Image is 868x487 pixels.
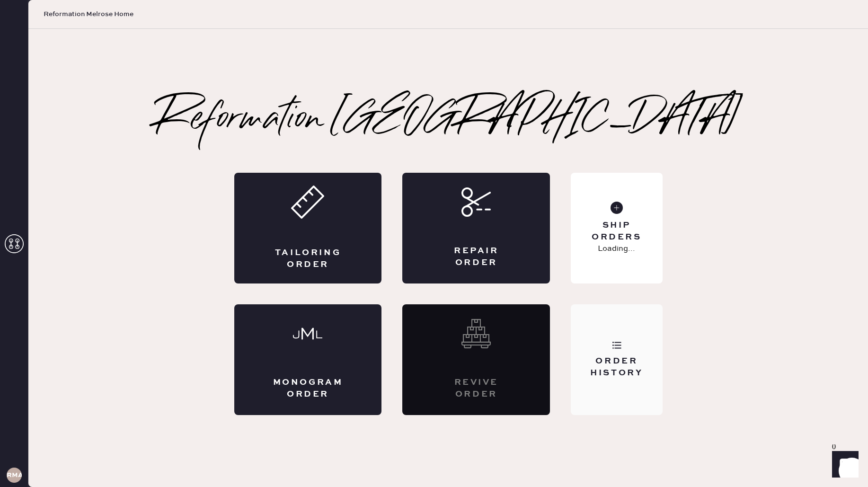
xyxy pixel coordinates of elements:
h3: RMA [7,472,22,478]
h2: Reformation [GEOGRAPHIC_DATA] [156,101,741,139]
p: Loading... [598,243,635,255]
div: Repair Order [440,245,512,269]
iframe: Front Chat [823,444,864,485]
div: Tailoring Order [272,247,344,271]
div: Interested? Contact us at care@hemster.co [402,304,550,415]
div: Ship Orders [578,220,655,243]
div: Monogram Order [272,377,344,400]
span: Reformation Melrose Home [44,9,133,19]
div: Revive order [440,377,512,400]
div: Order History [578,355,655,379]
